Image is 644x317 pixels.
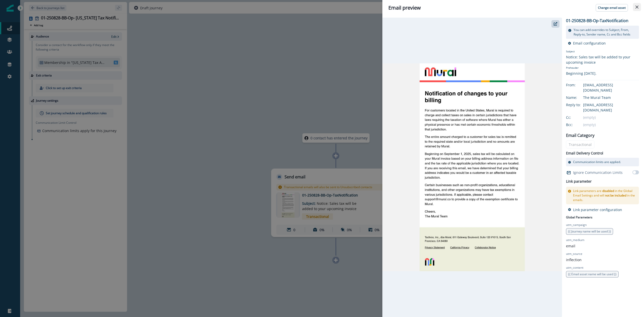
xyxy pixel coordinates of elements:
[566,102,591,107] div: Reply to:
[566,95,591,100] div: Name:
[568,229,611,233] span: {{ Journey name will be used }}
[566,257,582,262] p: inflection
[574,28,637,37] p: You can add overrides to Subject, From, Reply-to, Sender name, Cc and Bcc fields
[566,178,592,185] h2: Link parameter
[566,71,639,76] div: Beginning [DATE].
[566,238,584,242] p: utm_medium
[573,160,621,164] p: Communication limits are applied.
[566,54,639,65] div: Notice: Sales tax will be added to your upcoming invoice
[596,4,628,12] button: Change email asset
[633,3,641,11] button: Close
[566,122,591,127] div: Bcc:
[583,115,639,120] div: (empty)
[388,4,638,12] div: Email preview
[566,265,583,270] p: utm_content
[566,50,639,54] p: Subject
[598,6,626,10] p: Change email asset
[602,189,614,193] span: disabled
[566,132,594,138] p: Email Category
[573,41,606,46] p: Email configuration
[566,243,575,249] p: email
[566,82,591,88] div: From:
[566,150,603,156] p: Email Delivery Control
[566,214,592,220] p: Global Parameters
[573,207,622,212] p: Link parameter configuration
[583,102,639,113] div: [EMAIL_ADDRESS][DOMAIN_NAME]
[568,272,617,276] span: {{ Email asset name will be used }}
[566,18,628,24] p: 01-250828-BB-Op-TaxNotification
[583,95,639,100] div: The Mural Team
[605,193,626,197] span: not be included
[568,207,622,212] button: Link parameter configuration
[568,41,606,46] button: Email configuration
[566,65,639,71] p: Preheader
[382,63,562,271] img: email asset unavailable
[566,115,591,120] div: Cc:
[583,122,639,127] div: (empty)
[573,170,623,175] p: Ignore Communication Limits
[573,189,637,202] p: Link parameters are in the Global Email Settings and will in the emails.
[583,82,639,93] div: [EMAIL_ADDRESS][DOMAIN_NAME]
[566,223,587,227] p: utm_campaign
[566,252,582,256] p: utm_source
